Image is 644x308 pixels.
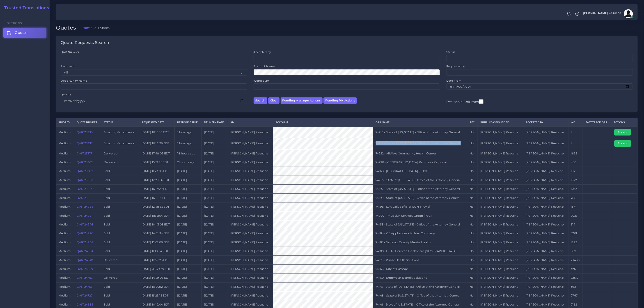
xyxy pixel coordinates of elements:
label: Account Name [254,64,275,68]
td: 74184 - GE Appliances - A Haier Company [373,229,467,238]
a: QAR124755 [77,285,92,288]
button: Clear [268,97,280,104]
button: Accept [614,140,631,147]
td: [PERSON_NAME] Resuche [478,158,523,167]
td: [DATE] 17:48:09 EDT [139,149,175,158]
td: 74170 - Public Health Solutions [373,256,467,264]
span: Quotes [15,30,28,35]
td: Sold [101,185,139,193]
td: No [467,247,478,256]
span: medium [58,187,71,191]
span: medium [58,249,71,253]
td: 392 [568,282,583,291]
span: medium [58,276,71,279]
a: QAR124829 [77,267,93,271]
td: Delivered [101,149,139,158]
td: 1 [568,127,583,138]
td: [PERSON_NAME] Resuche [523,291,568,300]
td: [PERSON_NAME] Resuche [228,229,273,238]
td: 450 [568,158,583,167]
span: medium [58,178,71,182]
span: medium [58,214,71,217]
td: 1 hour ago [175,138,202,149]
td: 1 [568,138,583,149]
a: Trusted Translations [1,5,49,11]
a: QAR125338 [77,131,93,134]
td: Sold [101,193,139,202]
td: [PERSON_NAME] Resuche [228,220,273,229]
td: [PERSON_NAME] Resuche [478,211,523,220]
td: [PERSON_NAME] Resuche [523,264,568,273]
td: 18 hours ago [175,149,202,158]
td: [PERSON_NAME] Resuche [523,185,568,193]
td: Sold [101,247,139,256]
td: 7023 [568,211,583,220]
th: Requested Date [139,118,175,127]
td: 74180 - HCA - Houston Healthcare [GEOGRAPHIC_DATA] [373,247,467,256]
td: [PERSON_NAME] Resuche [478,176,523,184]
button: Accept [614,129,631,136]
td: [PERSON_NAME] Resuche [523,193,568,202]
td: No [467,264,478,273]
td: 5201 [568,229,583,238]
td: No [467,229,478,238]
td: 569 [568,247,583,256]
td: Delivered [101,158,139,167]
td: [PERSON_NAME] Resuche [228,264,273,273]
a: QAR125012 [77,196,92,200]
a: QAR125337 [77,142,92,145]
td: Sold [101,202,139,211]
td: 74205 - State of [US_STATE] - Office of the Attorney General [373,176,467,184]
td: Sold [101,282,139,291]
label: Opportunity Name [61,79,87,83]
a: QAR124727 [77,294,92,297]
td: [DATE] [175,220,202,229]
td: [PERSON_NAME] Resuche [478,282,523,291]
td: 21 hours ago [175,158,202,167]
a: QAR125302 [77,161,93,164]
td: [DATE] 16:11:01 EDT [139,193,175,202]
img: avatar [624,9,633,18]
td: No [467,127,478,138]
td: [PERSON_NAME] Resuche [228,193,273,202]
th: Quote Number [74,118,101,127]
td: [PERSON_NAME] Resuche [478,238,523,247]
td: [PERSON_NAME] Resuche [478,264,523,273]
td: 317 [568,220,583,229]
td: [DATE] [175,185,202,193]
td: 74216 - State of [US_STATE] - Office of the Attorney General [373,127,467,138]
td: [PERSON_NAME] Resuche [523,149,568,158]
a: Quotes [3,28,46,37]
a: Home [83,25,92,30]
td: No [467,220,478,229]
a: QAR124976 [77,223,93,226]
a: QAR124926 [77,232,93,235]
td: [DATE] [202,247,228,256]
td: [DATE] [202,238,228,247]
td: [PERSON_NAME] Resuche [478,229,523,238]
span: [PERSON_NAME] Resuche [583,12,621,15]
span: medium [58,152,71,155]
td: No [467,291,478,300]
a: QAR125267 [77,169,93,173]
span: medium [58,285,71,288]
span: medium [58,241,71,244]
td: 1293 [568,238,583,247]
span: Sections [7,21,22,25]
td: [PERSON_NAME] Resuche [228,274,273,282]
a: QAR124847 [77,258,93,262]
td: [DATE] 10:16:26 EDT [139,138,175,149]
td: [DATE] [175,247,202,256]
td: [PERSON_NAME] Resuche [478,138,523,149]
td: [DATE] 14:01:34 EDT [139,229,175,238]
td: 74200 - Physician Services Group (PSG) [373,211,467,220]
td: [DATE] [202,264,228,273]
td: [PERSON_NAME] Resuche [478,291,523,300]
td: [DATE] 12:29:56 EDT [139,176,175,184]
td: 74199 - State of [US_STATE] - Office of the Attorney General [373,193,467,202]
span: medium [58,131,71,134]
th: Accepted by [523,118,568,127]
td: [DATE] [175,193,202,202]
td: [DATE] [202,149,228,158]
span: medium [58,196,71,200]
